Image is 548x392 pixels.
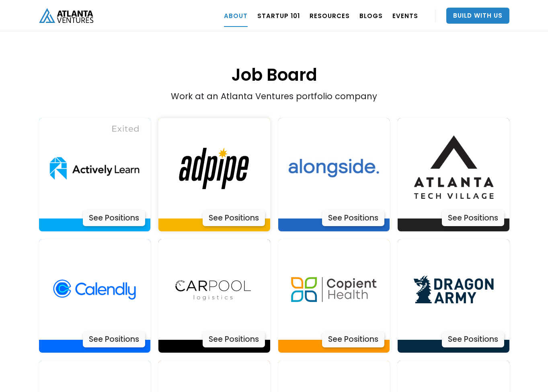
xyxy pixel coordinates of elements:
img: Actively Learn [44,239,145,340]
img: Actively Learn [403,239,504,340]
a: Actively LearnSee Positions [39,118,151,231]
div: See Positions [322,331,384,347]
img: Actively Learn [283,239,384,340]
a: RESOURCES [310,4,350,27]
a: Actively LearnSee Positions [158,118,270,231]
a: ABOUT [224,4,248,27]
div: See Positions [442,331,504,347]
a: Actively LearnSee Positions [398,118,509,231]
img: Actively Learn [164,118,265,218]
a: Actively LearnSee Positions [398,239,509,353]
a: Actively LearnSee Positions [278,239,390,353]
a: EVENTS [392,4,418,27]
a: BLOGS [359,4,383,27]
div: See Positions [83,210,145,226]
img: Actively Learn [164,239,265,340]
a: Actively LearnSee Positions [278,118,390,231]
a: Actively LearnSee Positions [39,239,151,353]
div: See Positions [322,210,384,226]
div: See Positions [203,210,265,226]
h1: Job Board [39,23,509,86]
div: See Positions [442,210,504,226]
img: Actively Learn [283,118,384,218]
a: Actively LearnSee Positions [158,239,270,353]
img: Actively Learn [403,118,504,218]
a: Startup 101 [257,4,300,27]
img: Actively Learn [44,118,145,218]
div: See Positions [203,331,265,347]
a: Build With Us [446,8,509,24]
div: See Positions [83,331,145,347]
